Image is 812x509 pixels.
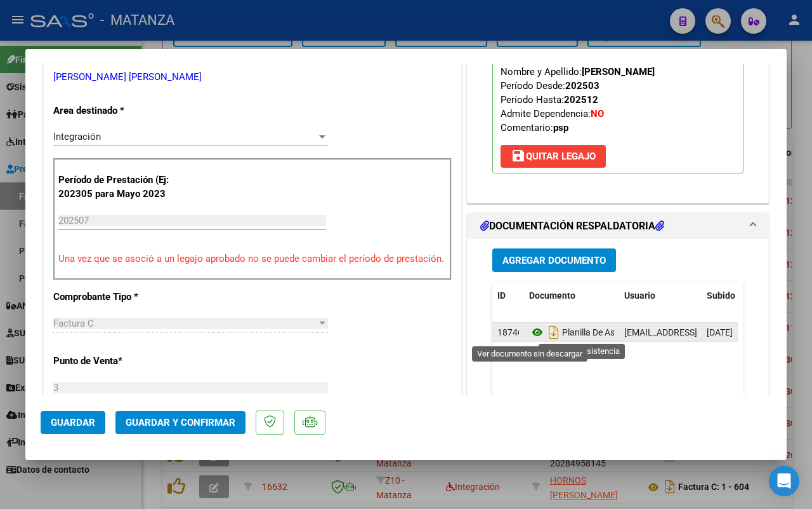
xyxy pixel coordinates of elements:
strong: psp [553,122,568,133]
p: Punto de Venta [53,354,173,369]
span: ID [497,290,506,301]
div: DOCUMENTACIÓN RESPALDATORIA [468,239,768,503]
span: Usuario [624,290,655,301]
datatable-header-cell: Subido [702,282,765,309]
span: [DATE] [707,327,733,337]
p: Area destinado * [53,104,173,118]
strong: 202503 [565,80,599,92]
i: Descargar documento [546,322,562,343]
span: Guardar [51,417,95,428]
p: Comprobante Tipo * [53,290,173,304]
mat-expansion-panel-header: DOCUMENTACIÓN RESPALDATORIA [468,214,768,239]
datatable-header-cell: Usuario [619,282,702,309]
button: Guardar [41,411,105,434]
datatable-header-cell: ID [492,282,524,309]
div: Open Intercom Messenger [769,466,799,496]
span: Documento [529,290,575,301]
button: Quitar Legajo [501,145,606,168]
span: Quitar Legajo [511,151,596,162]
mat-icon: save [511,148,526,163]
span: Agregar Documento [502,255,606,266]
h1: DOCUMENTACIÓN RESPALDATORIA [480,219,664,234]
strong: [PERSON_NAME] [582,66,655,78]
p: Una vez que se asoció a un legajo aprobado no se puede cambiar el período de prestación. [58,252,447,266]
p: Período de Prestación (Ej: 202305 para Mayo 2023 [58,173,175,201]
strong: 202512 [564,94,598,105]
button: Agregar Documento [492,248,616,272]
span: Planilla De Asistencia [529,327,645,337]
span: Factura C [53,318,94,329]
span: Comentario: [501,122,568,133]
strong: NO [591,108,604,119]
span: 18746 [497,327,523,337]
p: [PERSON_NAME] [PERSON_NAME] [53,70,452,85]
span: Integración [53,131,101,142]
span: Subido [707,290,735,301]
datatable-header-cell: Documento [524,282,619,309]
button: Guardar y Confirmar [115,411,246,434]
span: Guardar y Confirmar [126,417,235,428]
